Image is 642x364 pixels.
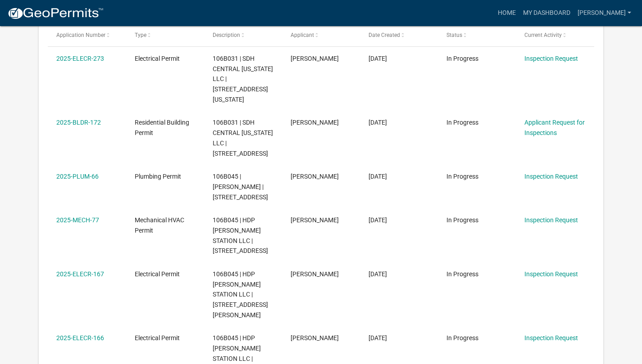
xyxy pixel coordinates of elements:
span: 106B031 | SDH CENTRAL GEORGIA LLC | 155 CREEKSIDE RD [213,119,273,157]
span: Description [213,32,240,38]
a: Inspection Request [524,173,578,180]
span: 06/04/2025 [369,55,387,62]
a: Applicant Request for Inspections [524,119,585,136]
a: Inspection Request [524,55,578,62]
span: 06/04/2025 [369,119,387,126]
span: 106B045 | HDP MADDOX STATION LLC | 2627 Holly Street [213,270,268,319]
span: Justin [291,173,339,180]
span: Justin [291,119,339,126]
datatable-header-cell: Type [126,24,204,46]
a: Inspection Request [524,270,578,278]
a: [PERSON_NAME] [574,4,635,22]
a: 2025-ELECR-166 [56,334,104,342]
span: Residential Building Permit [135,119,189,136]
span: Applicant [291,32,314,38]
span: 03/22/2025 [369,216,387,224]
span: Justin [291,216,339,224]
span: Current Activity [524,32,562,38]
span: Status [446,32,462,38]
a: Inspection Request [524,334,578,342]
span: Application Number [56,32,105,38]
span: Type [135,32,146,38]
a: 2025-BLDR-172 [56,119,101,126]
a: Inspection Request [524,216,578,224]
span: 106B045 | HDP MADDOX STATION LLC | 1648 Old 41 HWY [213,216,268,254]
span: Electrical Permit [135,55,180,62]
span: 106B045 | Wayne Britt Peppers | 5750 Commerce BLVD STE 300 [213,173,268,201]
a: 2025-ELECR-167 [56,270,104,278]
span: Plumbing Permit [135,173,181,180]
span: 03/22/2025 [369,173,387,180]
a: Home [494,4,519,22]
a: 2025-PLUM-66 [56,173,99,180]
span: In Progress [446,173,478,180]
datatable-header-cell: Application Number [48,24,126,46]
span: 03/22/2025 [369,270,387,278]
span: Justin [291,55,339,62]
span: Electrical Permit [135,270,180,278]
span: 03/22/2025 [369,334,387,342]
span: Electrical Permit [135,334,180,342]
span: Mechanical HVAC Permit [135,216,184,234]
a: 2025-MECH-77 [56,216,99,224]
datatable-header-cell: Date Created [360,24,438,46]
span: In Progress [446,270,478,278]
datatable-header-cell: Current Activity [516,24,594,46]
span: 106B031 | SDH CENTRAL GEORGIA LLC | 1920 Pennsylvania Ave [213,55,273,103]
a: 2025-ELECR-273 [56,55,104,62]
span: Justin [291,334,339,342]
datatable-header-cell: Status [438,24,516,46]
datatable-header-cell: Description [204,24,282,46]
span: In Progress [446,334,478,342]
span: Justin [291,270,339,278]
span: In Progress [446,119,478,126]
span: In Progress [446,55,478,62]
span: Date Created [369,32,400,38]
span: In Progress [446,216,478,224]
a: My Dashboard [519,4,574,22]
datatable-header-cell: Applicant [282,24,360,46]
